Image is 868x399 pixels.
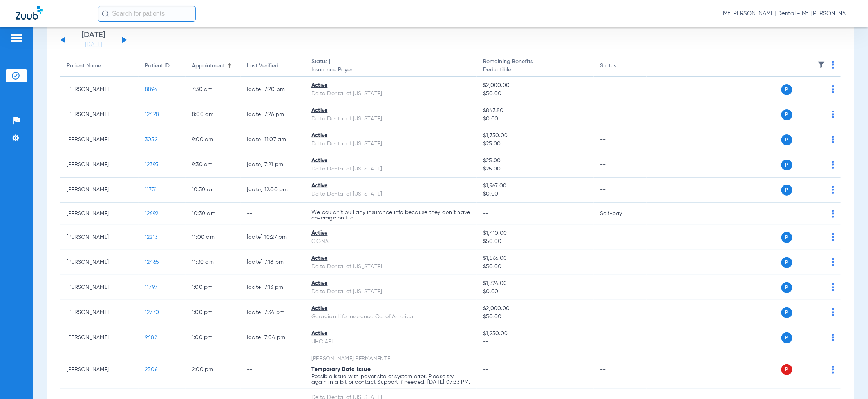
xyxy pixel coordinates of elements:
span: Temporary Data Issue [311,367,371,372]
span: -- [483,367,489,372]
span: P [781,307,792,318]
td: -- [594,275,647,300]
span: $25.00 [483,165,588,173]
td: [DATE] 10:27 PM [241,225,305,250]
div: Active [311,254,470,263]
img: group-dot-blue.svg [832,334,834,341]
td: [PERSON_NAME] [60,300,139,325]
img: Search Icon [102,10,109,17]
span: 12465 [145,259,159,265]
span: 12692 [145,211,158,216]
div: Active [311,132,470,140]
td: [PERSON_NAME] [60,250,139,275]
span: 2506 [145,367,157,372]
td: -- [594,225,647,250]
span: $2,000.00 [483,82,588,90]
td: 10:30 AM [186,178,241,203]
span: Deductible [483,66,588,74]
div: Patient ID [145,62,179,70]
span: $0.00 [483,115,588,123]
td: [PERSON_NAME] [60,77,139,102]
td: -- [241,350,305,389]
div: Active [311,182,470,190]
span: P [781,282,792,293]
span: 12213 [145,234,157,240]
td: [DATE] 11:07 AM [241,127,305,152]
p: Possible issue with payer site or system error. Please try again in a bit or contact Support if n... [311,374,470,385]
span: $25.00 [483,140,588,148]
span: P [781,109,792,120]
div: Active [311,330,470,338]
td: 8:00 AM [186,102,241,127]
td: [DATE] 7:20 PM [241,77,305,102]
div: Last Verified [247,62,299,70]
span: $1,410.00 [483,229,588,238]
td: 10:30 AM [186,203,241,225]
div: Delta Dental of [US_STATE] [311,288,470,296]
span: $0.00 [483,288,588,296]
div: Appointment [192,62,225,70]
td: 1:00 PM [186,325,241,350]
span: P [781,160,792,170]
div: Patient Name [67,62,101,70]
div: Delta Dental of [US_STATE] [311,90,470,98]
span: 8894 [145,87,157,92]
div: Delta Dental of [US_STATE] [311,263,470,271]
td: [DATE] 7:18 PM [241,250,305,275]
span: Mt [PERSON_NAME] Dental - Mt. [PERSON_NAME] Dental [723,10,852,18]
span: $0.00 [483,190,588,198]
img: group-dot-blue.svg [832,136,834,143]
td: [PERSON_NAME] [60,325,139,350]
span: P [781,257,792,268]
span: $1,750.00 [483,132,588,140]
span: P [781,84,792,95]
td: [PERSON_NAME] [60,152,139,178]
td: 2:00 PM [186,350,241,389]
span: 12770 [145,310,159,315]
td: 1:00 PM [186,300,241,325]
img: group-dot-blue.svg [832,85,834,93]
span: $843.80 [483,107,588,115]
img: filter.svg [817,61,825,69]
td: -- [594,178,647,203]
span: $50.00 [483,238,588,246]
td: [PERSON_NAME] [60,203,139,225]
td: 11:30 AM [186,250,241,275]
span: -- [483,211,489,216]
div: Delta Dental of [US_STATE] [311,115,470,123]
td: [PERSON_NAME] [60,275,139,300]
td: [DATE] 7:13 PM [241,275,305,300]
img: hamburger-icon [10,33,23,43]
span: P [781,185,792,196]
span: $2,000.00 [483,305,588,313]
span: 12428 [145,112,159,117]
div: Active [311,229,470,238]
td: [DATE] 7:34 PM [241,300,305,325]
td: -- [594,152,647,178]
iframe: Chat Widget [829,361,868,399]
div: Patient Name [67,62,132,70]
div: Guardian Life Insurance Co. of America [311,313,470,321]
img: group-dot-blue.svg [832,161,834,169]
td: -- [594,300,647,325]
div: UHC API [311,338,470,346]
span: $1,250.00 [483,330,588,338]
th: Remaining Benefits | [477,55,594,77]
th: Status | [305,55,477,77]
span: $1,967.00 [483,182,588,190]
td: [DATE] 7:04 PM [241,325,305,350]
img: group-dot-blue.svg [832,111,834,118]
td: [PERSON_NAME] [60,102,139,127]
span: P [781,332,792,343]
span: $50.00 [483,313,588,321]
span: $25.00 [483,157,588,165]
div: Active [311,305,470,313]
img: group-dot-blue.svg [832,61,834,69]
span: -- [483,338,588,346]
td: [DATE] 7:21 PM [241,152,305,178]
span: 11797 [145,285,157,290]
td: 9:30 AM [186,152,241,178]
td: 7:30 AM [186,77,241,102]
input: Search for patients [98,6,196,22]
